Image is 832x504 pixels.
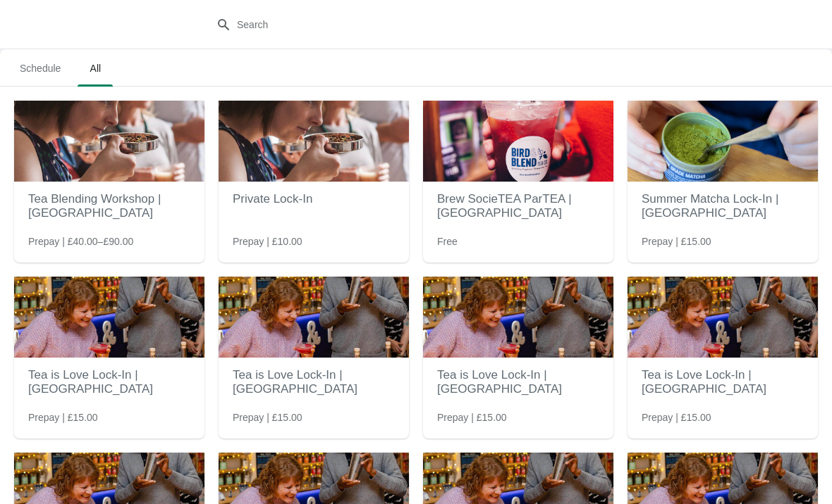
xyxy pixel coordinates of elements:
[219,277,409,358] img: Tea is Love Lock-In | London Borough
[628,101,818,182] img: Summer Matcha Lock-In | Brighton
[642,234,711,248] span: Prepay | £15.00
[219,101,409,182] img: Private Lock-In
[233,185,395,213] h2: Private Lock-In
[28,185,190,227] h2: Tea Blending Workshop | [GEOGRAPHIC_DATA]
[628,277,818,358] img: Tea is Love Lock-In | Cardiff
[642,185,804,227] h2: Summer Matcha Lock-In | [GEOGRAPHIC_DATA]
[233,361,395,403] h2: Tea is Love Lock-In | [GEOGRAPHIC_DATA]
[78,56,113,81] span: All
[28,410,98,424] span: Prepay | £15.00
[423,101,613,182] img: Brew SocieTEA ParTEA | Nottingham
[14,101,204,182] img: Tea Blending Workshop | Manchester
[233,410,302,424] span: Prepay | £15.00
[423,277,613,358] img: Tea is Love Lock-In | Bristol
[437,361,599,403] h2: Tea is Love Lock-In | [GEOGRAPHIC_DATA]
[642,361,804,403] h2: Tea is Love Lock-In | [GEOGRAPHIC_DATA]
[236,12,624,37] input: Search
[437,234,458,248] span: Free
[8,56,72,81] span: Schedule
[28,361,190,403] h2: Tea is Love Lock-In | [GEOGRAPHIC_DATA]
[14,277,204,358] img: Tea is Love Lock-In | Brighton
[437,185,599,227] h2: Brew SocieTEA ParTEA | [GEOGRAPHIC_DATA]
[642,410,711,424] span: Prepay | £15.00
[437,410,507,424] span: Prepay | £15.00
[233,234,302,248] span: Prepay | £10.00
[28,234,133,248] span: Prepay | £40.00–£90.00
